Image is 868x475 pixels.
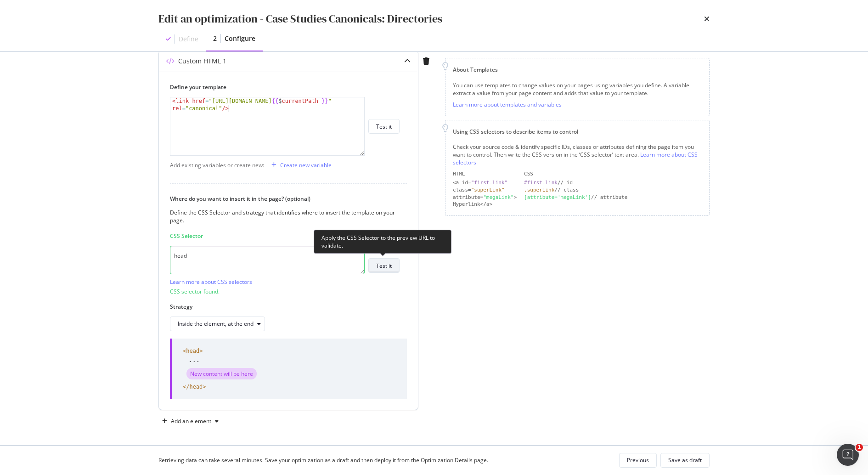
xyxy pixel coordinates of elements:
[524,170,702,178] div: CSS
[170,195,400,203] label: Where do you want to insert it in the page? (optional)
[453,179,517,187] div: <a id=
[280,161,332,169] div: Create new variable
[453,143,702,166] div: Check your source code & identify specific IDs, classes or attributes defining the page item you ...
[483,194,513,200] div: "megaLink"
[183,383,257,391] span: </head>
[186,368,257,379] div: New content will be here
[170,83,400,91] label: Define your template
[158,456,488,464] div: Retrieving data can take several minutes. Save your optimization as a draft and then deploy it fr...
[170,161,264,169] div: Add existing variables or create new:
[179,34,198,44] div: Define
[453,187,517,194] div: class=
[704,11,710,27] div: times
[368,258,400,273] button: Test it
[188,355,257,364] div: ...
[471,187,505,193] div: "superLink"
[453,170,517,178] div: HTML
[170,246,365,274] textarea: head
[453,81,702,97] div: You can use templates to change values on your pages using variables you define. A variable extra...
[453,194,517,201] div: attribute= >
[524,194,591,200] div: [attribute='megaLink']
[158,11,442,27] div: Edit an optimization - Case Studies Canonicals: Directories
[368,119,400,134] button: Test it
[856,444,863,451] span: 1
[627,456,649,464] div: Previous
[837,444,859,466] iframe: Intercom live chat
[170,303,400,311] label: Strategy
[524,187,702,194] div: // class
[453,201,517,208] div: Hyperlink</a>
[660,453,710,468] button: Save as draft
[225,34,255,43] div: Configure
[524,179,702,187] div: // id
[524,180,558,186] div: #first-link
[213,34,217,43] div: 2
[453,66,702,74] div: About Templates
[524,187,554,193] div: .superLink
[376,262,392,270] div: Test it
[453,128,702,136] div: Using CSS selectors to describe items to control
[619,453,657,468] button: Previous
[158,414,222,429] button: Add an element
[170,232,400,240] label: CSS Selector
[524,194,702,201] div: // attribute
[199,348,203,354] span: >
[453,101,562,108] a: Learn more about templates and variables
[170,288,400,295] div: CSS selector found.
[376,123,392,130] div: Test it
[171,418,211,424] div: Add an element
[471,180,507,186] div: "first-link"
[170,317,265,331] button: Inside the element, at the end
[170,209,400,224] div: Define the CSS Selector and strategy that identifies where to insert the template on your page.
[668,456,702,464] div: Save as draft
[178,57,226,66] div: Custom HTML 1
[170,278,252,286] a: Learn more about CSS selectors
[314,230,451,254] div: Apply the CSS Selector to the preview URL to validate.
[453,151,698,166] a: Learn more about CSS selectors
[183,348,199,354] span: <head
[268,158,332,172] button: Create new variable
[178,321,254,327] div: Inside the element, at the end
